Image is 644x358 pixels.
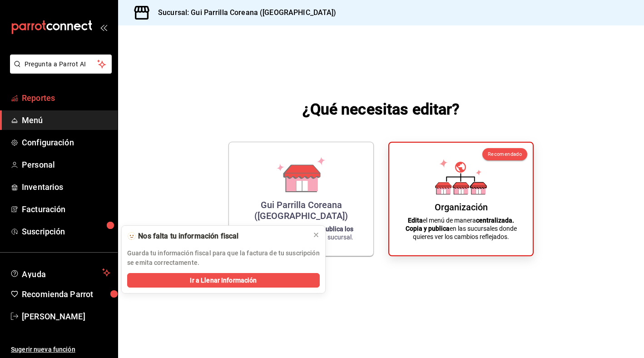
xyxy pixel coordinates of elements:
[22,310,110,323] span: [PERSON_NAME]
[22,136,110,149] span: Configuración
[302,98,460,120] h1: ¿Qué necesitas editar?
[127,231,305,241] div: 🫥 Nos falta tu información fiscal
[22,92,110,104] span: Reportes
[151,7,337,18] h3: Sucursal: Gui Parrilla Coreana ([GEOGRAPHIC_DATA])
[406,225,450,232] strong: Copia y publica
[435,202,488,213] div: Organización
[240,199,362,221] div: Gui Parrilla Coreana ([GEOGRAPHIC_DATA])
[488,151,522,157] span: Recomendado
[22,159,110,171] span: Personal
[6,66,112,75] a: Pregunta a Parrot AI
[476,217,514,224] strong: centralizada.
[11,345,110,354] span: Sugerir nueva función
[22,181,110,193] span: Inventarios
[22,203,110,215] span: Facturación
[22,225,110,238] span: Suscripción
[408,217,423,224] strong: Edita
[22,288,110,300] span: Recomienda Parrot
[25,60,98,69] span: Pregunta a Parrot AI
[240,225,362,241] p: que copiaste en esta sucursal.
[190,276,257,285] span: Ir a Llenar Información
[400,216,522,241] p: el menú de manera en las sucursales donde quieres ver los cambios reflejados.
[22,114,110,126] span: Menú
[127,249,320,268] p: Guarda tu información fiscal para que la factura de tu suscripción se emita correctamente.
[22,267,99,278] span: Ayuda
[10,55,112,74] button: Pregunta a Parrot AI
[127,273,320,288] button: Ir a Llenar Información
[100,24,107,31] button: open_drawer_menu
